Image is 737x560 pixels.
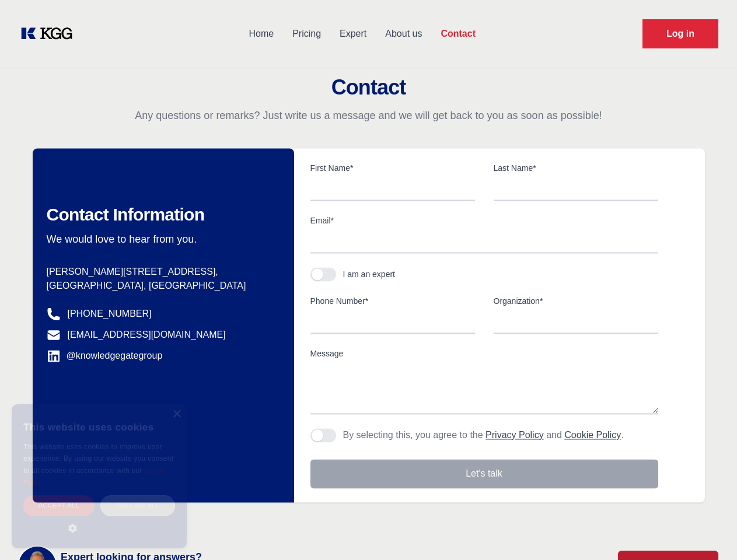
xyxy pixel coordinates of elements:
[283,19,330,49] a: Pricing
[343,428,624,442] p: By selecting this, you agree to the and .
[239,19,283,49] a: Home
[330,19,376,49] a: Expert
[23,495,95,516] div: Accept all
[47,279,275,293] p: [GEOGRAPHIC_DATA], [GEOGRAPHIC_DATA]
[310,295,475,307] label: Phone Number*
[23,443,173,475] span: This website uses cookies to improve user experience. By using our website you consent to all coo...
[47,349,163,363] a: @knowledgegategroup
[431,19,485,49] a: Contact
[172,410,181,419] div: Close
[19,24,82,43] a: KOL Knowledge Platform: Talk to Key External Experts (KEE)
[23,467,166,486] a: Cookie Policy
[310,348,658,359] label: Message
[47,232,275,246] p: We would love to hear from you.
[14,76,723,99] h2: Contact
[310,459,658,488] button: Let's talk
[47,204,275,225] h2: Contact Information
[376,19,431,49] a: About us
[100,495,175,516] div: Decline all
[310,162,475,174] label: First Name*
[564,430,621,440] a: Cookie Policy
[494,295,658,307] label: Organization*
[679,504,737,560] iframe: Chat Widget
[494,162,658,174] label: Last Name*
[13,549,72,555] div: Cookie settings
[23,413,175,441] div: This website uses cookies
[310,215,658,226] label: Email*
[642,19,718,48] a: Request Demo
[68,328,226,342] a: [EMAIL_ADDRESS][DOMAIN_NAME]
[14,108,723,123] p: Any questions or remarks? Just write us a message and we will get back to you as soon as possible!
[343,268,396,280] div: I am an expert
[485,430,544,440] a: Privacy Policy
[47,265,275,279] p: [PERSON_NAME][STREET_ADDRESS],
[68,307,152,321] a: [PHONE_NUMBER]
